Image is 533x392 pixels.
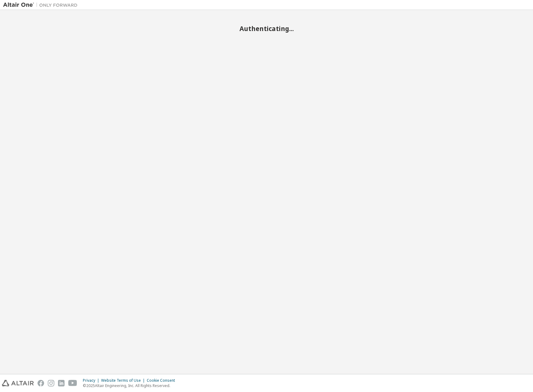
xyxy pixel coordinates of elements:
div: Cookie Consent [147,378,179,383]
div: Privacy [83,378,101,383]
img: altair_logo.svg [2,380,34,386]
div: Website Terms of Use [101,378,147,383]
h2: Authenticating... [3,25,530,33]
img: instagram.svg [48,380,54,386]
img: linkedin.svg [58,380,65,386]
p: © 2025 Altair Engineering, Inc. All Rights Reserved. [83,383,179,388]
img: Altair One [3,2,81,8]
img: facebook.svg [38,380,44,386]
img: youtube.svg [68,380,77,386]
